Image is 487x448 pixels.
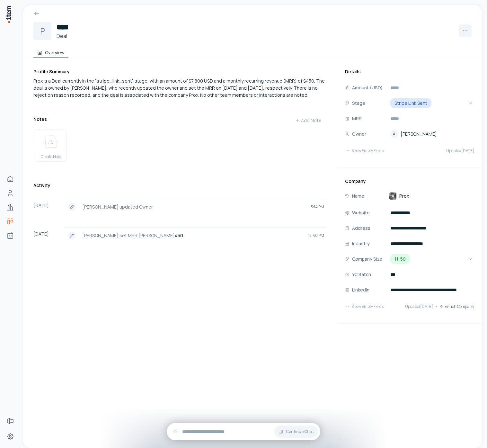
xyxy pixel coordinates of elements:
[33,22,51,40] div: P
[390,130,398,138] div: A
[4,415,17,427] a: Forms
[4,229,17,242] a: Agents
[399,193,409,199] span: Prox
[57,32,71,40] h3: Deal
[352,271,371,278] p: YC Batch
[345,144,384,157] button: Show Empty Fields
[345,68,474,75] h3: Details
[274,426,318,438] button: Continue Chat
[33,45,68,58] button: Overview
[389,129,474,139] button: A[PERSON_NAME]
[4,430,17,443] a: Settings
[4,187,17,200] a: Contacts
[352,225,370,232] p: Address
[345,178,474,184] h3: Company
[82,232,303,239] p: [PERSON_NAME] set MRR [PERSON_NAME]
[5,5,12,23] img: Item Brain Logo
[33,182,50,189] h3: Activity
[33,116,47,122] h3: Notes
[286,429,314,434] span: Continue Chat
[33,228,64,243] div: [DATE]
[33,68,327,75] h3: Profile Summary
[311,204,324,210] span: 3:14 PM
[345,300,384,313] button: Show Empty Fields
[352,115,362,122] p: MRR
[167,423,320,440] div: Continue Chat
[175,232,183,238] strong: 450
[4,215,17,228] a: deals
[4,173,17,185] a: Home
[41,154,61,159] span: Create Note
[352,240,370,247] p: Industry
[352,193,364,200] p: Name
[352,286,369,293] p: LinkedIn
[446,148,474,153] span: Updated [DATE]
[401,131,437,137] span: [PERSON_NAME]
[389,192,397,200] img: Prox
[33,199,64,215] div: [DATE]
[82,204,305,210] p: [PERSON_NAME] updated Owner
[33,77,327,99] div: Prox is a Deal currently in the "stripe_link_sent" stage, with an amount of $7,800 USD and a mont...
[290,114,327,127] button: Add Note
[405,304,433,309] span: Updated [DATE]
[459,24,472,37] button: More actions
[439,300,474,313] button: Enrich Company
[4,201,17,214] a: Companies
[295,117,322,124] div: Add Note
[352,255,382,263] p: Company Size
[352,100,365,107] p: Stage
[43,135,58,149] img: create note
[35,130,67,162] button: create noteCreate Note
[352,84,383,91] p: Amount (USD)
[308,233,324,238] span: 12:40 PM
[389,192,409,200] a: Prox
[352,130,366,138] p: Owner
[352,209,370,216] p: Website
